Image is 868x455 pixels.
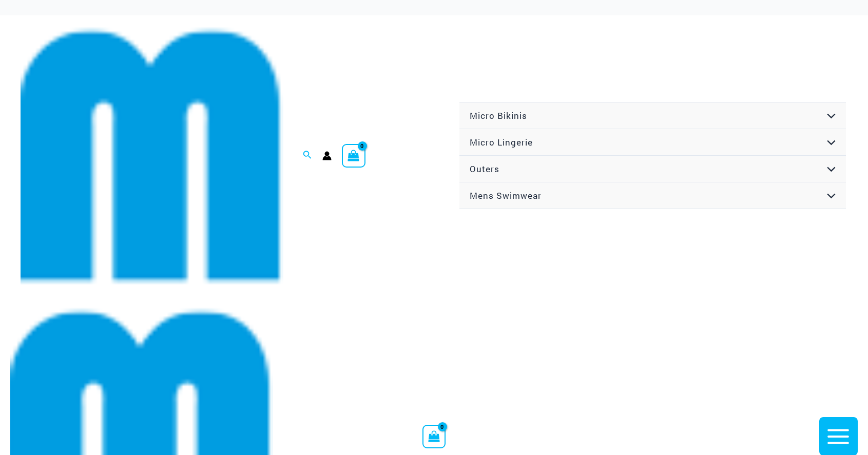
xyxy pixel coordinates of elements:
a: OutersMenu ToggleMenu Toggle [459,156,846,182]
span: Outers [470,163,499,175]
a: Mens SwimwearMenu ToggleMenu Toggle [459,182,846,209]
img: cropped mm emblem [21,25,283,287]
a: Micro BikinisMenu ToggleMenu Toggle [459,102,846,129]
a: View Shopping Cart, empty [422,425,446,448]
a: View Shopping Cart, empty [342,144,365,168]
a: Account icon link [322,151,332,160]
nav: Site Navigation [458,100,847,211]
span: Micro Bikinis [470,110,527,121]
a: Search icon link [303,149,312,162]
span: Micro Lingerie [470,136,533,148]
span: Mens Swimwear [470,190,542,201]
a: Micro LingerieMenu ToggleMenu Toggle [459,129,846,156]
